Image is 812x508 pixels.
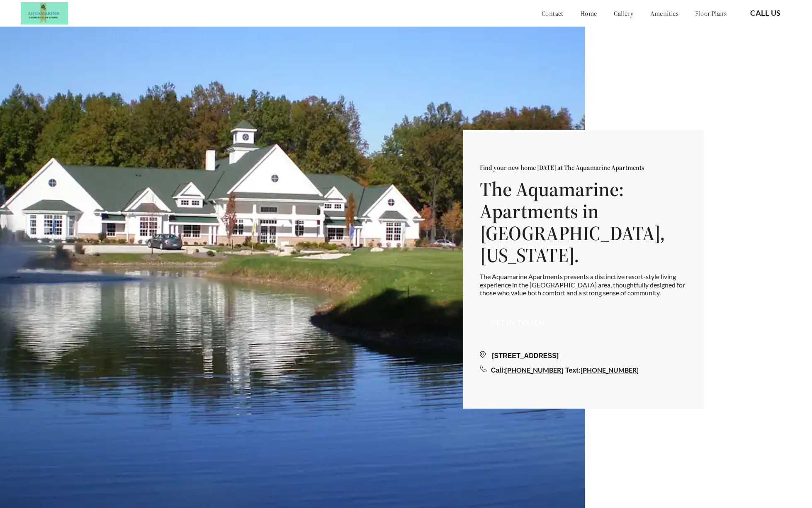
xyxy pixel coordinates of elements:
a: contact [542,9,564,17]
a: Call Us [750,9,781,18]
h1: The Aquamarine: Apartments in [GEOGRAPHIC_DATA], [US_STATE]. [480,178,687,266]
span: Text: [565,366,581,373]
p: The Aquamarine Apartments presents a distinctive resort-style living experience in the [GEOGRAPHI... [480,272,687,297]
a: [PHONE_NUMBER] [581,366,639,373]
div: [STREET_ADDRESS] [480,351,687,361]
a: Get in touch [490,318,545,327]
a: floor plans [695,9,727,17]
a: home [580,9,597,17]
p: Find your new home [DATE] at The Aquamarine Apartments [480,163,687,172]
img: Screen-Shot-2019-02-28-at-2.25.13-PM.png [21,2,68,25]
button: Get in touch [480,313,555,332]
span: Call: [491,366,506,373]
a: [PHONE_NUMBER] [505,366,563,373]
a: amenities [650,9,679,17]
button: Call Us [740,4,791,23]
a: gallery [614,9,634,17]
